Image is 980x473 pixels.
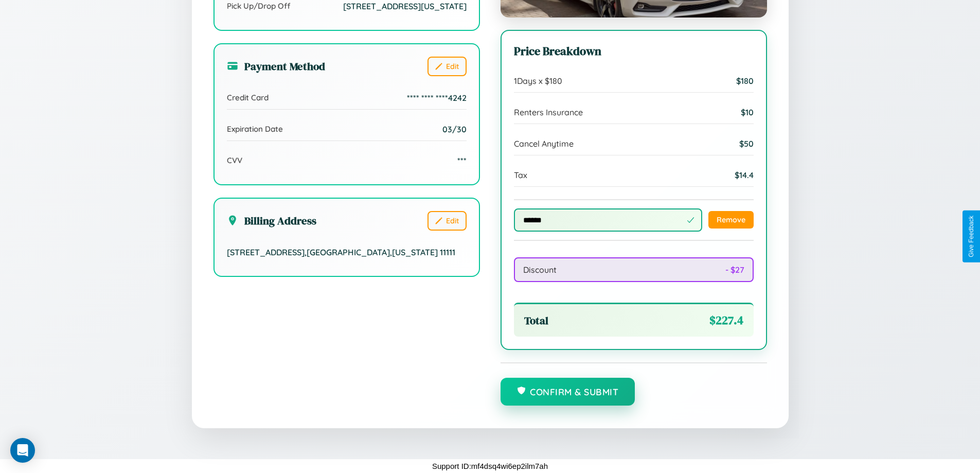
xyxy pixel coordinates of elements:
[227,247,455,257] span: [STREET_ADDRESS] , [GEOGRAPHIC_DATA] , [US_STATE] 11111
[10,438,35,463] div: Open Intercom Messenger
[227,155,242,165] span: CVV
[514,170,527,180] span: Tax
[227,93,269,102] span: Credit Card
[739,138,754,149] span: $ 50
[741,107,754,117] span: $ 10
[442,124,467,134] span: 03/30
[227,59,325,74] h3: Payment Method
[432,459,548,473] p: Support ID: mf4dsq4wi6ep2ilm7ah
[524,313,548,328] span: Total
[514,76,562,86] span: 1 Days x $ 180
[968,216,975,257] div: Give Feedback
[227,124,283,134] span: Expiration Date
[514,107,583,117] span: Renters Insurance
[427,211,467,231] button: Edit
[708,211,754,229] button: Remove
[523,265,557,275] span: Discount
[735,170,754,180] span: $ 14.4
[501,378,635,406] button: Confirm & Submit
[227,1,291,11] span: Pick Up/Drop Off
[227,213,316,228] h3: Billing Address
[736,76,754,86] span: $ 180
[514,138,574,149] span: Cancel Anytime
[725,265,744,275] span: - $ 27
[709,312,743,328] span: $ 227.4
[514,43,754,59] h3: Price Breakdown
[427,57,467,76] button: Edit
[343,1,467,11] span: [STREET_ADDRESS][US_STATE]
